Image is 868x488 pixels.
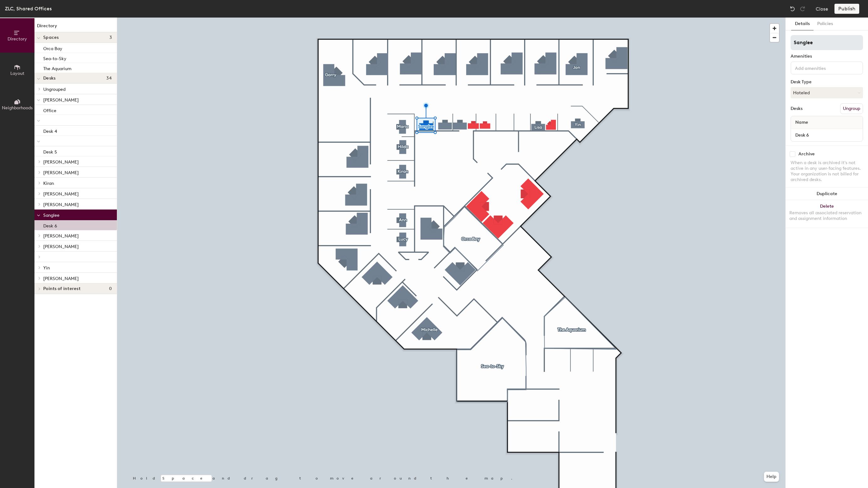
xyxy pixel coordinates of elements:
span: Ungrouped [43,87,65,92]
span: Kiran [43,181,54,186]
span: [PERSON_NAME] [43,244,79,249]
span: 0 [109,286,112,291]
p: The Aquarium [43,64,71,71]
div: When a desk is archived it's not active in any user-facing features. Your organization is not bil... [791,160,863,183]
button: Details [791,18,813,30]
button: Hoteled [791,87,863,98]
span: Neighborhoods [2,105,33,111]
input: Unnamed desk [792,131,861,139]
img: Undo [789,6,796,12]
img: Redo [799,6,806,12]
span: Layout [10,71,24,76]
p: Office [43,106,56,113]
div: ZLC, Shared Offices [5,5,52,13]
p: Sea-to-Sky [43,54,66,61]
span: [PERSON_NAME] [43,170,79,175]
span: Name [792,117,811,128]
span: [PERSON_NAME] [43,202,79,207]
p: Desk 5 [43,148,57,155]
span: Spaces [43,35,59,40]
p: Desk 6 [43,221,57,229]
span: Yin [43,265,50,271]
button: Ungroup [840,103,863,114]
div: Desk Type [791,80,863,85]
input: Add amenities [794,64,850,71]
span: [PERSON_NAME] [43,276,79,281]
span: [PERSON_NAME] [43,191,79,197]
span: [PERSON_NAME] [43,233,79,239]
span: Directory [8,36,27,42]
button: Policies [813,18,837,30]
button: DeleteRemoves all associated reservation and assignment information [786,200,868,228]
span: 3 [109,35,112,40]
span: [PERSON_NAME] [43,97,79,103]
div: Archive [798,152,815,157]
span: 34 [106,76,112,81]
span: Desks [43,76,55,81]
span: Points of interest [43,286,81,291]
span: [PERSON_NAME] [43,159,79,165]
p: Desk 4 [43,127,57,134]
div: Amenities [791,54,863,59]
button: Close [816,4,828,14]
div: Desks [791,106,803,111]
h1: Directory [34,23,117,32]
div: Removes all associated reservation and assignment information [789,210,864,221]
button: Duplicate [786,188,868,200]
span: Sanglee [43,213,60,218]
button: Help [764,472,779,482]
p: Orca Bay [43,44,62,51]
